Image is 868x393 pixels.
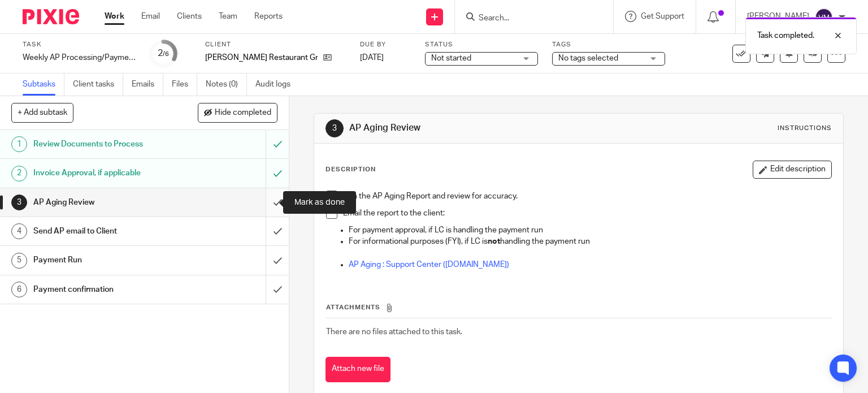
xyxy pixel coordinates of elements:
[11,136,27,152] div: 1
[23,52,136,63] div: Weekly AP Processing/Payment
[33,223,181,240] h1: Send AP email to Client
[141,11,160,22] a: Email
[431,54,471,62] span: Not started
[360,54,384,62] span: [DATE]
[73,74,123,96] a: Client tasks
[23,9,79,24] img: Pixie
[11,103,73,122] button: + Add subtask
[132,74,163,96] a: Emails
[33,194,181,211] h1: AP Aging Review
[172,74,197,96] a: Files
[349,236,832,247] p: For informational purposes (FYI), if LC is handling the payment run
[815,8,833,26] img: svg%3E
[488,237,500,245] strong: not
[33,136,181,153] h1: Review Documents to Process
[255,74,299,96] a: Audit logs
[33,165,181,182] h1: Invoice Approval, if applicable
[23,74,64,96] a: Subtasks
[349,261,509,269] a: AP Aging : Support Center ([DOMAIN_NAME])
[778,124,832,133] div: Instructions
[326,304,380,310] span: Attachments
[11,195,27,210] div: 3
[343,208,832,219] p: Email the report to the client:
[757,30,814,41] p: Task completed.
[11,253,27,269] div: 5
[163,51,169,57] small: /6
[205,52,318,63] p: [PERSON_NAME] Restaurant Group
[206,74,247,96] a: Notes (0)
[215,109,271,118] span: Hide completed
[205,40,346,49] label: Client
[105,11,124,22] a: Work
[11,223,27,239] div: 4
[425,40,538,49] label: Status
[11,282,27,297] div: 6
[343,191,832,202] p: Run the AP Aging Report and review for accuracy.
[198,103,277,122] button: Hide completed
[326,328,462,336] span: There are no files attached to this task.
[158,47,169,60] div: 2
[325,119,344,137] div: 3
[325,165,376,174] p: Description
[753,161,832,179] button: Edit description
[349,224,832,236] p: For payment approval, if LC is handling the payment run
[33,281,181,298] h1: Payment confirmation
[177,11,202,22] a: Clients
[349,122,602,134] h1: AP Aging Review
[219,11,237,22] a: Team
[33,252,181,269] h1: Payment Run
[23,40,136,49] label: Task
[360,40,411,49] label: Due by
[11,166,27,182] div: 2
[558,54,618,62] span: No tags selected
[325,357,390,382] button: Attach new file
[254,11,283,22] a: Reports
